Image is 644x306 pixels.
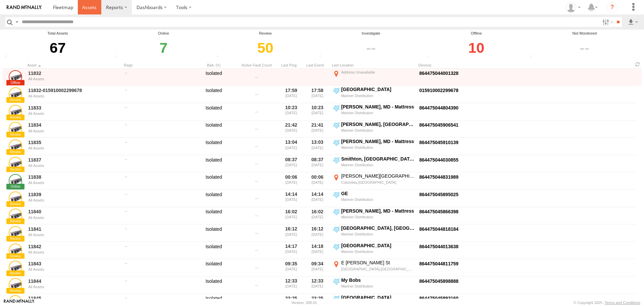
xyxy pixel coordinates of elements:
[306,243,329,259] div: 14:18 [DATE]
[9,174,22,187] a: Click to View Asset Details
[341,180,415,185] div: Columbia,[GEOGRAPHIC_DATA]
[341,138,415,144] div: [PERSON_NAME], MD - Mattress
[28,105,120,111] a: 11833
[279,138,303,155] div: 13:04 [DATE]
[563,2,583,12] div: ryan phillips
[419,226,459,232] a: Click to View Device Details
[28,285,120,289] div: All Assets
[341,121,415,127] div: [PERSON_NAME], [GEOGRAPHIC_DATA] - Mattress
[419,261,459,266] a: Click to View Device Details
[28,295,120,301] a: 11845
[341,284,415,289] div: Mariner Distribution
[28,209,120,215] a: 11840
[28,216,120,220] div: All Assets
[341,267,415,271] div: [GEOGRAPHIC_DATA],[GEOGRAPHIC_DATA]
[28,164,120,168] div: All Assets
[419,209,459,214] a: Click to View Device Details
[9,105,22,118] a: Click to View Asset Details
[27,63,121,68] div: Click to Sort
[605,301,640,305] a: Terms and Conditions
[332,86,416,102] label: Click to View Event Location
[28,233,120,237] div: All Assets
[306,277,329,293] div: 12:33 [DATE]
[279,173,303,189] div: 00:06 [DATE]
[28,250,120,254] div: All Assets
[341,173,415,179] div: [PERSON_NAME][GEOGRAPHIC_DATA]
[114,54,124,59] div: Number of assets that have communicated at least once in the last 6hrs
[341,156,415,162] div: Smithton, [GEOGRAPHIC_DATA] - Mattress
[28,261,120,267] a: 11843
[341,86,415,92] div: [GEOGRAPHIC_DATA]
[279,63,303,68] div: Click to Sort
[28,244,120,250] a: 11842
[306,260,329,276] div: 09:34 [DATE]
[7,5,42,10] img: rand-logo.svg
[528,31,641,36] div: Not Monitored
[528,36,641,59] div: Click to filter by Not Monitored
[306,190,329,207] div: 14:14 [DATE]
[341,277,415,283] div: My Bobs
[9,261,22,274] a: Click to View Asset Details
[306,121,329,137] div: 21:41 [DATE]
[279,225,303,241] div: 16:12 [DATE]
[194,63,234,68] div: Batt. (V)
[3,31,112,36] div: Total Assets
[341,197,415,202] div: Mariner Distribution
[236,63,277,68] div: Active Fault Count
[28,174,120,180] a: 11838
[341,225,415,231] div: [GEOGRAPHIC_DATA], [GEOGRAPHIC_DATA] - Mattress
[341,145,415,150] div: Mariner Distribution
[28,181,120,185] div: All Assets
[419,105,459,111] a: Click to View Device Details
[28,122,120,128] a: 11834
[332,243,416,259] label: Click to View Event Location
[9,226,22,239] a: Click to View Asset Details
[279,243,303,259] div: 14:17 [DATE]
[3,54,13,59] div: Total number of Enabled and Paused Assets
[279,121,303,137] div: 21:42 [DATE]
[332,190,416,207] label: Click to View Event Location
[419,192,459,197] a: Click to View Device Details
[14,17,19,27] label: Search Query
[9,278,22,292] a: Click to View Asset Details
[332,63,416,68] div: Last Location
[318,31,424,36] div: Investigate
[4,299,35,306] a: Visit our Website
[279,277,303,293] div: 12:33 [DATE]
[28,191,120,198] a: 11839
[341,163,415,167] div: Mariner Distribution
[419,296,459,301] a: Click to View Device Details
[341,243,415,249] div: [GEOGRAPHIC_DATA]
[419,71,459,76] a: Click to View Device Details
[419,88,459,93] a: Click to View Device Details
[341,190,415,196] div: GE
[28,157,120,163] a: 11837
[332,156,416,172] label: Click to View Event Location
[9,191,22,205] a: Click to View Asset Details
[9,87,22,101] a: Click to View Asset Details
[279,104,303,120] div: 10:23 [DATE]
[341,104,415,110] div: [PERSON_NAME], MD - Mattress
[574,301,640,305] div: © Copyright 2025 -
[419,278,459,284] a: Click to View Device Details
[634,61,642,68] span: Refresh
[306,63,329,68] div: Click to Sort
[332,260,416,276] label: Click to View Event Location
[28,94,120,98] div: All Assets
[114,36,213,59] div: Click to filter by Online
[607,2,618,13] i: ?
[419,140,459,145] a: Click to View Device Details
[28,87,120,93] a: 11832-015910002299678
[419,244,459,249] a: Click to View Device Details
[28,146,120,150] div: All Assets
[9,157,22,170] a: Click to View Asset Details
[306,104,329,120] div: 10:23 [DATE]
[215,36,316,59] div: Click to filter by Review
[318,54,328,59] div: Assets that have not communicated with the server in the last 24hrs
[306,225,329,241] div: 16:12 [DATE]
[419,122,459,128] a: Click to View Device Details
[341,111,415,115] div: Mariner Distribution
[627,17,639,27] label: Export results as...
[279,190,303,207] div: 14:14 [DATE]
[9,70,22,84] a: Click to View Asset Details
